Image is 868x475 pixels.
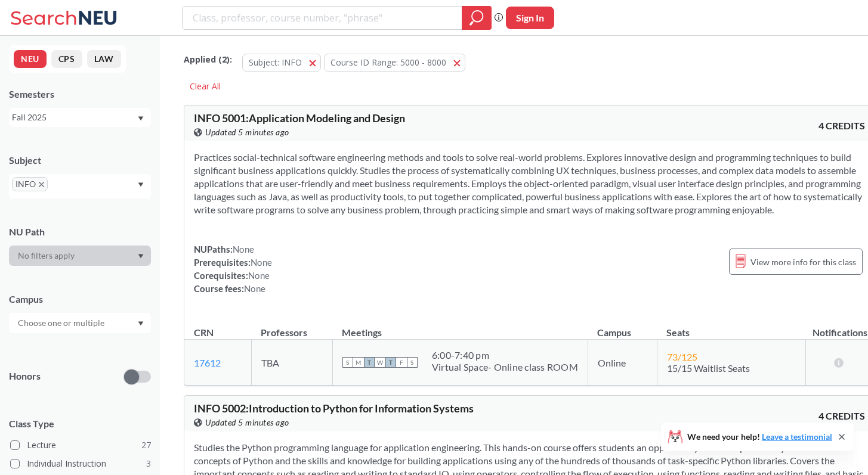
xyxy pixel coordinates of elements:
section: Practices social-technical software engineering methods and tools to solve real-world problems. E... [194,151,865,216]
span: 3 [146,457,151,470]
div: Semesters [9,88,151,101]
span: Course ID Range: 5000 - 8000 [330,57,446,68]
div: INFOX to remove pillDropdown arrow [9,174,151,198]
td: Online [588,340,657,386]
td: TBA [251,340,332,386]
div: NU Path [9,225,151,238]
span: M [353,357,364,368]
span: W [375,357,385,368]
span: 4 CREDITS [818,409,865,423]
span: S [342,357,353,368]
span: 27 [141,439,151,452]
div: Fall 2025Dropdown arrow [9,108,151,127]
th: Seats [657,314,805,340]
span: 4 CREDITS [818,119,865,132]
th: Meetings [332,314,588,340]
span: Updated 5 minutes ago [205,126,289,139]
span: 15/15 Waitlist Seats [667,362,750,374]
span: INFO 5001 : Application Modeling and Design [194,111,405,125]
label: Individual Instruction [10,456,151,471]
span: View more info for this class [750,254,856,269]
svg: Dropdown arrow [138,254,144,259]
span: INFOX to remove pill [12,177,48,191]
span: Applied ( 2 ): [184,53,232,66]
svg: Dropdown arrow [138,116,144,121]
span: T [385,357,396,368]
span: 73 / 125 [667,351,697,362]
div: Virtual Space- Online class ROOM [432,361,578,373]
span: INFO 5002 : Introduction to Python for Information Systems [194,402,474,415]
button: LAW [87,50,121,68]
button: CPS [51,50,82,68]
div: Dropdown arrow [9,246,151,266]
div: Subject [9,154,151,167]
p: Honors [9,370,41,383]
svg: Dropdown arrow [138,182,144,187]
div: Clear All [184,77,227,95]
span: None [251,257,272,268]
span: Class Type [9,417,151,430]
span: None [233,244,254,254]
th: Professors [251,314,332,340]
svg: X to remove pill [39,182,44,187]
div: Campus [9,293,151,306]
input: Choose one or multiple [12,316,112,330]
span: None [248,270,270,281]
svg: Dropdown arrow [138,321,144,326]
span: Updated 5 minutes ago [205,416,289,429]
label: Lecture [10,437,151,453]
a: 17612 [194,357,221,368]
button: Sign In [506,7,554,29]
a: Leave a testimonial [762,431,832,442]
span: Subject: INFO [249,57,302,68]
div: 6:00 - 7:40 pm [432,349,578,361]
div: NUPaths: Prerequisites: Corequisites: Course fees: [194,243,272,295]
span: T [364,357,375,368]
div: CRN [194,326,214,339]
span: F [396,357,407,368]
button: Subject: INFO [242,54,321,72]
button: NEU [14,50,47,68]
svg: magnifying glass [469,10,484,26]
input: Class, professor, course number, "phrase" [191,8,453,28]
span: S [407,357,418,368]
div: Fall 2025 [12,111,137,124]
th: Campus [588,314,657,340]
span: We need your help! [687,433,832,441]
div: Dropdown arrow [9,313,151,333]
div: magnifying glass [462,6,492,30]
span: None [244,283,265,294]
button: Course ID Range: 5000 - 8000 [324,54,465,72]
